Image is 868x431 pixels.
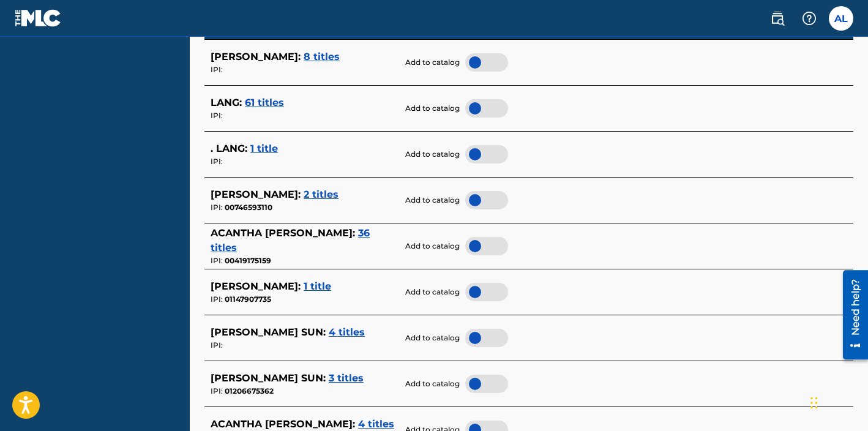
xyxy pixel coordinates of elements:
[211,372,326,384] span: [PERSON_NAME] SUN :
[211,386,223,395] span: IPI:
[211,189,301,200] span: [PERSON_NAME] :
[405,149,460,160] span: Add to catalog
[211,256,223,265] span: IPI:
[834,266,868,364] iframe: Resource Center
[211,255,398,266] div: 00419175159
[304,189,339,200] span: 2 titles
[211,97,242,108] span: LANG :
[405,332,460,343] span: Add to catalog
[211,280,301,292] span: [PERSON_NAME] :
[211,143,247,154] span: . LANG :
[329,372,364,384] span: 3 titles
[810,384,818,421] div: Drag
[211,157,223,166] span: IPI:
[211,51,301,62] span: [PERSON_NAME] :
[829,6,853,31] div: User Menu
[765,6,790,31] a: Public Search
[797,6,821,31] div: Help
[802,11,817,26] img: help
[211,326,326,338] span: [PERSON_NAME] SUN :
[211,65,223,74] span: IPI:
[358,418,394,430] span: 4 titles
[250,143,278,154] span: 1 title
[211,203,223,212] span: IPI:
[15,9,62,27] img: MLC Logo
[211,111,223,120] span: IPI:
[211,202,398,213] div: 00746593110
[211,340,223,350] span: IPI:
[211,418,355,430] span: ACANTHA [PERSON_NAME] :
[405,103,460,114] span: Add to catalog
[211,294,223,304] span: IPI:
[807,372,868,431] iframe: Chat Widget
[304,51,340,62] span: 8 titles
[329,326,365,338] span: 4 titles
[405,241,460,252] span: Add to catalog
[304,280,331,292] span: 1 title
[405,287,460,298] span: Add to catalog
[405,378,460,389] span: Add to catalog
[405,195,460,206] span: Add to catalog
[770,11,785,26] img: search
[405,57,460,68] span: Add to catalog
[211,227,355,239] span: ACANTHA [PERSON_NAME] :
[211,386,398,397] div: 01206675362
[211,294,398,305] div: 01147907735
[245,97,284,108] span: 61 titles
